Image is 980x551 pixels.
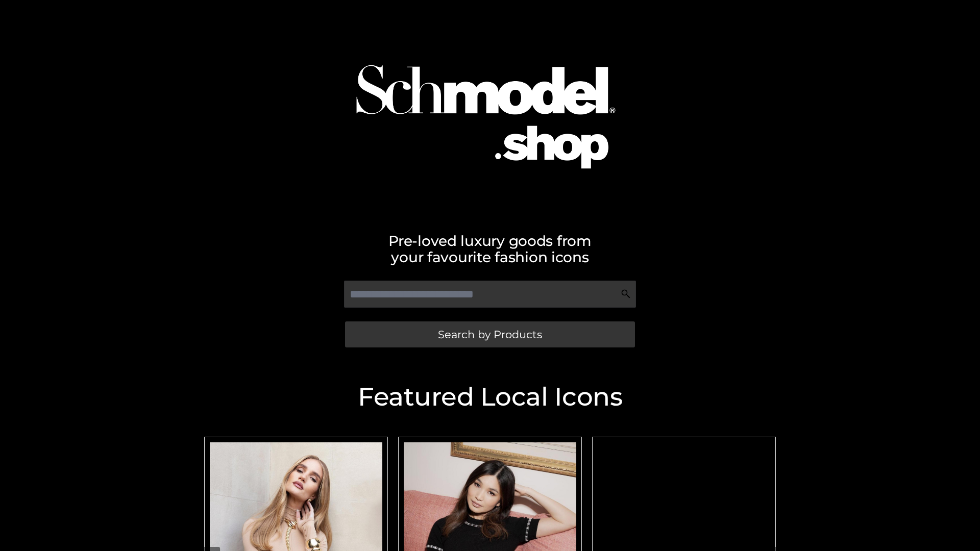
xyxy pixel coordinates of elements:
[345,321,635,347] a: Search by Products
[199,384,781,410] h2: Featured Local Icons​
[199,233,781,265] h2: Pre-loved luxury goods from your favourite fashion icons
[621,289,631,299] img: Search Icon
[438,329,542,340] span: Search by Products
